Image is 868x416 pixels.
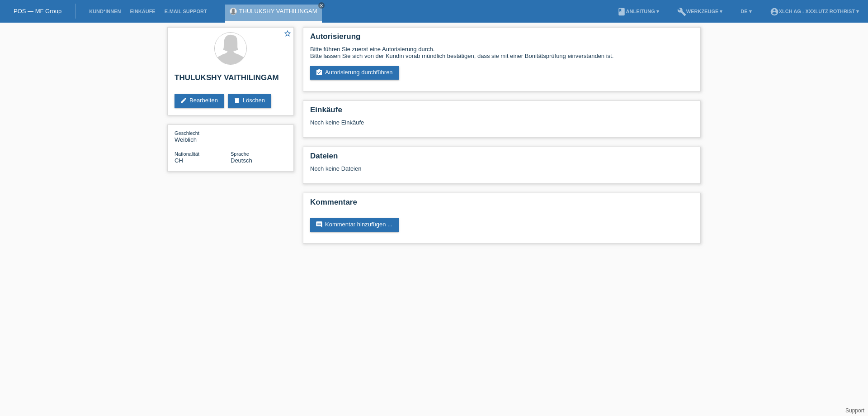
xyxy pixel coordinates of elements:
i: account_circle [770,7,779,16]
i: comment [316,221,323,228]
a: Support [845,407,864,414]
a: POS — MF Group [14,8,61,14]
h2: THULUKSHY VAITHILINGAM [175,73,287,87]
a: star_border [283,29,292,39]
h2: Dateien [310,152,693,165]
h2: Kommentare [310,198,693,211]
a: buildWerkzeuge ▾ [673,9,727,14]
a: assignment_turned_inAutorisierung durchführen [310,66,399,80]
span: Nationalität [175,151,199,157]
div: Weiblich [175,129,231,143]
a: deleteLöschen [228,94,271,108]
span: Geschlecht [175,130,199,136]
a: bookAnleitung ▾ [613,9,664,14]
i: close [319,3,324,8]
span: Sprache [231,151,249,157]
a: commentKommentar hinzufügen ... [310,218,399,232]
a: editBearbeiten [175,94,224,108]
div: Noch keine Einkäufe [310,119,693,133]
a: close [318,2,325,9]
div: Bitte führen Sie zuerst eine Autorisierung durch. Bitte lassen Sie sich von der Kundin vorab münd... [310,46,693,59]
a: Kund*innen [85,9,125,14]
a: account_circleXLCH AG - XXXLutz Rothrist ▾ [765,9,863,14]
i: star_border [283,29,292,38]
div: Noch keine Dateien [310,165,586,172]
h2: Autorisierung [310,32,693,46]
i: book [617,7,626,16]
i: build [677,7,686,16]
a: E-Mail Support [160,9,212,14]
h2: Einkäufe [310,105,693,119]
a: Einkäufe [125,9,160,14]
a: THULUKSHY VAITHILINGAM [239,8,317,14]
a: DE ▾ [736,9,756,14]
i: edit [180,97,187,104]
span: Schweiz [175,157,183,164]
i: delete [233,97,241,104]
i: assignment_turned_in [316,69,323,76]
span: Deutsch [231,157,252,164]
